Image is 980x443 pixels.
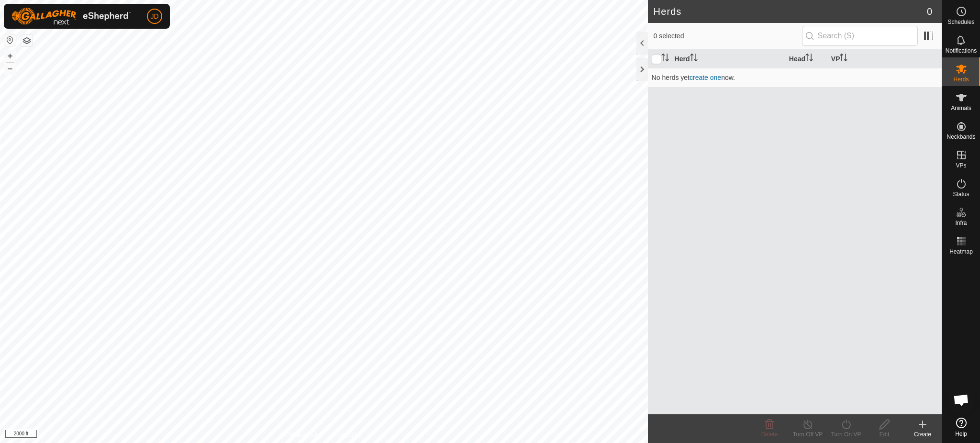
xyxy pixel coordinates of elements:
div: Turn On VP [827,430,865,439]
span: 0 [927,4,932,19]
p-sorticon: Activate to sort [840,55,847,63]
button: – [4,63,16,74]
th: Head [785,50,827,68]
span: VPs [956,163,966,168]
p-sorticon: Activate to sort [805,55,813,63]
a: Help [942,414,980,441]
span: Schedules [947,19,974,25]
span: Neckbands [947,134,975,140]
span: Help [955,431,967,437]
span: Infra [955,220,967,226]
button: + [4,50,16,62]
a: create one [690,74,721,81]
span: 0 selected [654,31,802,41]
button: Reset Map [4,34,16,46]
th: VP [827,50,942,68]
input: Search (S) [802,26,918,46]
p-sorticon: Activate to sort [690,55,698,63]
div: Open chat [947,386,976,414]
span: Animals [951,105,971,111]
span: JD [150,11,158,22]
div: Create [903,430,942,439]
span: Heatmap [949,249,973,255]
a: Privacy Policy [286,431,322,439]
h2: Herds [654,6,927,17]
span: Herds [953,77,969,82]
td: No herds yet now. [648,68,942,87]
img: Gallagher Logo [11,8,131,25]
p-sorticon: Activate to sort [661,55,669,63]
div: Turn Off VP [789,430,827,439]
span: Notifications [946,48,977,54]
div: Edit [865,430,903,439]
span: Status [953,191,969,197]
button: Map Layers [21,35,33,46]
th: Herd [671,50,785,68]
a: Contact Us [333,431,361,439]
span: Delete [761,431,778,438]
